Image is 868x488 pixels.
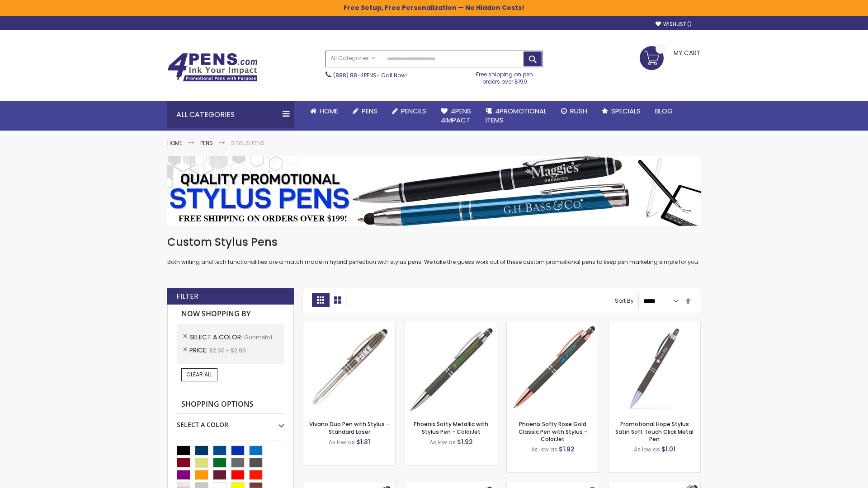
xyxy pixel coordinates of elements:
strong: Now Shopping by [177,305,284,324]
a: Phoenix Softy Rose Gold Classic Pen with Stylus - ColorJet-Gunmetal [507,322,599,329]
img: Phoenix Softy Metallic with Stylus Pen - ColorJet-Gunmetal [405,322,497,414]
div: Select A Color [177,414,284,429]
span: Pencils [401,106,426,116]
div: Free shipping on pen orders over $199 [467,67,543,85]
strong: Filter [176,291,198,301]
span: $1.92 [457,437,473,446]
span: - Call Now! [333,71,407,79]
span: Blog [655,106,673,116]
span: Clear All [186,371,212,378]
span: $1.81 [356,437,370,446]
a: Promotional Hope Stylus Satin Soft Touch Click Metal Pen [615,420,693,442]
a: Clear All [181,368,217,381]
a: 4PROMOTIONALITEMS [478,101,554,131]
strong: Grid [312,293,329,307]
img: Stylus Pens [167,156,701,226]
span: Gunmetal [244,333,272,341]
img: Vivano Duo Pen with Stylus - Standard Laser-Gunmetal [303,322,395,414]
a: Home [167,139,182,147]
span: As low as [429,438,456,446]
div: All Categories [167,101,294,128]
a: Vivano Duo Pen with Stylus - Standard Laser-Gunmetal [303,322,395,329]
a: All Categories [326,51,380,66]
span: As low as [531,446,557,453]
a: Phoenix Softy Metallic with Stylus Pen - ColorJet-Gunmetal [405,322,497,329]
a: 4Pens4impact [434,101,478,131]
span: Specials [611,106,641,116]
span: 4Pens 4impact [441,106,471,125]
a: Specials [594,101,648,121]
a: Promotional Hope Stylus Satin Soft Touch Click Metal Pen-Gunmetal [609,322,700,329]
a: Blog [648,101,680,121]
a: Pens [345,101,385,121]
span: $1.92 [559,445,575,454]
span: As low as [329,438,355,446]
span: $1.01 [661,445,675,454]
a: Vivano Duo Pen with Stylus - Standard Laser [309,420,389,435]
span: Price [189,346,209,355]
label: Sort By [615,297,634,305]
span: As low as [634,446,660,453]
div: Both writing and tech functionalities are a match made in hybrid perfection with stylus pens. We ... [167,235,701,266]
span: 4PROMOTIONAL ITEMS [486,106,547,125]
img: 4Pens Custom Pens and Promotional Products [167,53,258,82]
span: $2.00 - $2.99 [209,347,246,354]
a: (888) 88-4PENS [333,71,377,79]
strong: Stylus Pens [231,139,264,147]
a: Wishlist [656,21,692,28]
img: Promotional Hope Stylus Satin Soft Touch Click Metal Pen-Gunmetal [609,322,700,414]
a: Pencils [385,101,434,121]
a: Home [303,101,345,121]
a: Phoenix Softy Metallic with Stylus Pen - ColorJet [414,420,488,435]
img: Phoenix Softy Rose Gold Classic Pen with Stylus - ColorJet-Gunmetal [507,322,599,414]
span: Rush [570,106,587,116]
a: Pens [200,139,213,147]
span: Home [320,106,338,116]
span: All Categories [330,55,376,62]
a: Rush [554,101,594,121]
strong: Shopping Options [177,395,284,414]
h1: Custom Stylus Pens [167,235,701,249]
a: Phoenix Softy Rose Gold Classic Pen with Stylus - ColorJet [519,420,587,442]
span: Select A Color [189,333,244,342]
span: Pens [362,106,377,116]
